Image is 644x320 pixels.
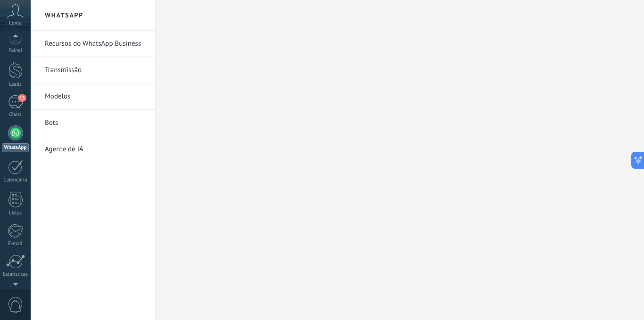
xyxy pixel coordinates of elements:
[31,83,155,110] li: Modelos
[18,94,26,102] span: 13
[2,271,29,278] div: Estatísticas
[2,82,29,88] div: Leads
[2,210,29,216] div: Listas
[31,136,155,162] li: Agente de IA
[2,48,29,54] div: Painel
[2,143,29,152] div: WhatsApp
[9,20,22,26] span: Conta
[31,110,155,136] li: Bots
[2,177,29,183] div: Calendário
[45,31,146,57] a: Recursos do WhatsApp Business
[45,110,146,136] a: Bots
[31,57,155,83] li: Transmissão
[45,83,146,110] a: Modelos
[31,31,155,57] li: Recursos do WhatsApp Business
[45,136,146,163] a: Agente de IA
[45,57,146,83] a: Transmissão
[2,241,29,247] div: E-mail
[2,112,29,118] div: Chats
